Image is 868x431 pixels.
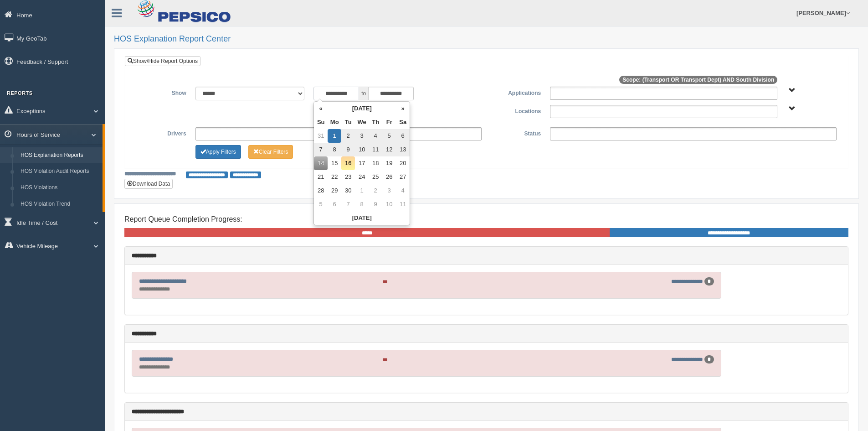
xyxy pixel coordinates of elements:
td: 24 [355,170,369,184]
td: 19 [382,156,396,170]
td: 1 [328,129,341,143]
td: 31 [314,129,328,143]
label: Show [132,87,191,98]
th: Sa [396,115,410,129]
td: 25 [369,170,382,184]
th: Tu [341,115,355,129]
th: [DATE] [328,102,396,115]
td: 8 [328,143,341,156]
button: Change Filter Options [195,145,241,159]
th: We [355,115,369,129]
td: 6 [328,197,341,211]
th: Th [369,115,382,129]
td: 29 [328,184,341,197]
td: 15 [328,156,341,170]
span: Scope: (Transport OR Transport Dept) AND South Division [619,76,777,84]
td: 30 [341,184,355,197]
td: 1 [355,184,369,197]
button: Download Data [124,179,173,189]
span: to [359,87,368,100]
label: Status [486,127,545,138]
td: 7 [314,143,328,156]
td: 4 [369,129,382,143]
td: 17 [355,156,369,170]
td: 27 [396,170,410,184]
th: Su [314,115,328,129]
th: Mo [328,115,341,129]
td: 20 [396,156,410,170]
td: 2 [341,129,355,143]
td: 7 [341,197,355,211]
td: 5 [382,129,396,143]
label: Locations [487,105,546,116]
th: » [396,102,410,115]
td: 3 [382,184,396,197]
h2: HOS Explanation Report Center [114,35,859,44]
td: 21 [314,170,328,184]
button: Change Filter Options [248,145,293,159]
td: 11 [369,143,382,156]
th: [DATE] [314,211,410,225]
td: 18 [369,156,382,170]
th: « [314,102,328,115]
h4: Report Queue Completion Progress: [124,215,848,223]
label: Drivers [132,127,191,138]
td: 11 [396,197,410,211]
td: 2 [369,184,382,197]
td: 13 [396,143,410,156]
td: 9 [341,143,355,156]
td: 28 [314,184,328,197]
td: 12 [382,143,396,156]
a: HOS Explanation Reports [16,147,103,164]
td: 5 [314,197,328,211]
td: 10 [355,143,369,156]
td: 22 [328,170,341,184]
td: 14 [314,156,328,170]
td: 26 [382,170,396,184]
a: HOS Violation Trend [16,196,103,213]
td: 23 [341,170,355,184]
label: Applications [486,87,545,98]
td: 9 [369,197,382,211]
th: Fr [382,115,396,129]
a: HOS Violations [16,180,103,196]
td: 8 [355,197,369,211]
td: 10 [382,197,396,211]
a: HOS Violation Audit Reports [16,163,103,180]
td: 16 [341,156,355,170]
a: Show/Hide Report Options [125,56,200,66]
td: 4 [396,184,410,197]
td: 3 [355,129,369,143]
td: 6 [396,129,410,143]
